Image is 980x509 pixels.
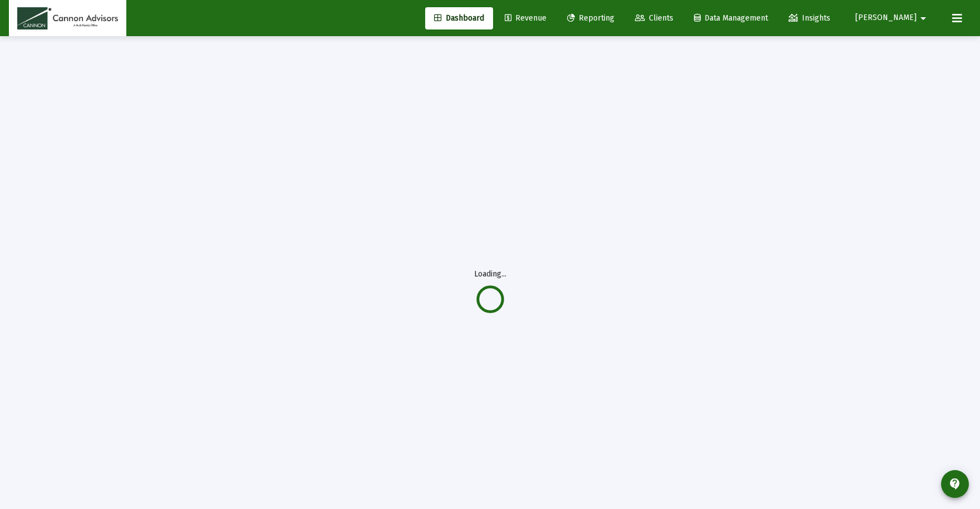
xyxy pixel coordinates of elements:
[434,13,484,23] span: Dashboard
[496,7,555,29] a: Revenue
[855,13,917,23] span: [PERSON_NAME]
[626,7,682,29] a: Clients
[425,7,493,29] a: Dashboard
[948,477,962,491] mat-icon: contact_support
[842,7,943,29] button: [PERSON_NAME]
[558,7,623,29] a: Reporting
[567,13,614,23] span: Reporting
[635,13,673,23] span: Clients
[505,13,546,23] span: Revenue
[780,7,839,29] a: Insights
[789,13,830,23] span: Insights
[685,7,777,29] a: Data Management
[694,13,768,23] span: Data Management
[17,7,118,29] img: Dashboard
[917,7,930,29] mat-icon: arrow_drop_down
